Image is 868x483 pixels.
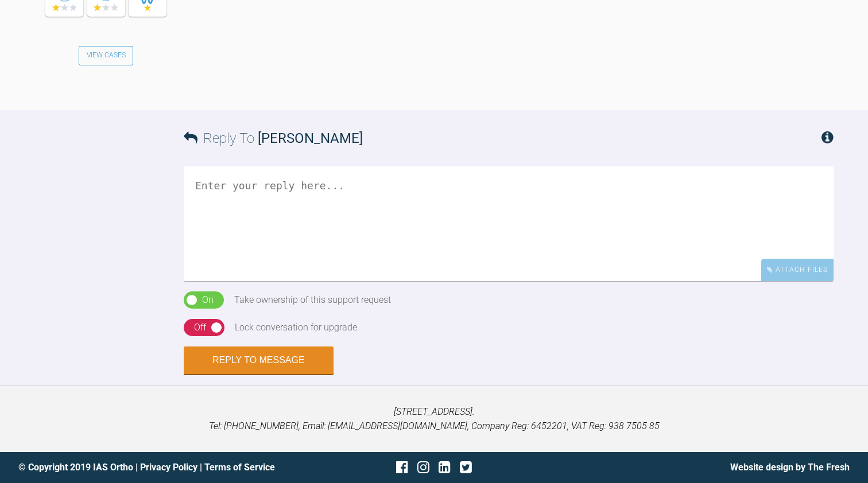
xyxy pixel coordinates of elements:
[184,127,363,149] h3: Reply To
[202,293,214,307] div: On
[79,46,134,65] a: View Cases
[204,462,275,473] a: Terms of Service
[194,320,206,335] div: Off
[761,259,834,281] div: Attach Files
[18,460,296,475] div: © Copyright 2019 IAS Ortho | |
[730,462,850,473] a: Website design by The Fresh
[258,130,363,146] span: [PERSON_NAME]
[234,293,391,307] div: Take ownership of this support request
[18,404,850,434] p: [STREET_ADDRESS]. Tel: [PHONE_NUMBER], Email: [EMAIL_ADDRESS][DOMAIN_NAME], Company Reg: 6452201,...
[140,462,197,473] a: Privacy Policy
[184,346,334,374] button: Reply to Message
[235,320,357,335] div: Lock conversation for upgrade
